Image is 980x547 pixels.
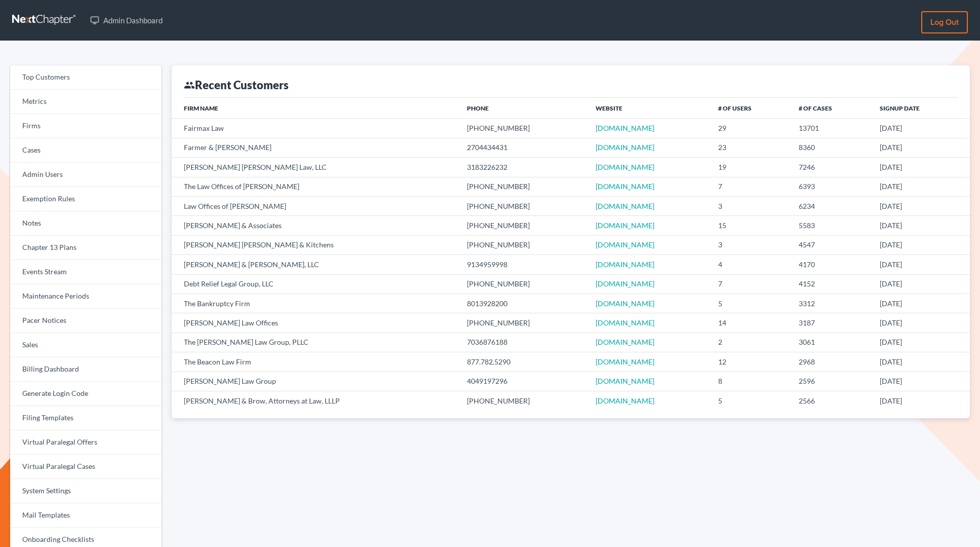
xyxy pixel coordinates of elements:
a: [DOMAIN_NAME] [596,377,654,385]
th: Website [587,98,710,118]
td: 3 [710,235,791,254]
a: Billing Dashboard [10,357,162,382]
td: [DATE] [872,255,970,274]
td: 4152 [791,274,872,294]
a: Mail Templates [10,503,162,528]
td: 23 [710,138,791,157]
a: [DOMAIN_NAME] [596,240,654,249]
td: 4 [710,255,791,274]
td: 12 [710,352,791,372]
td: 3187 [791,313,872,333]
td: [PERSON_NAME] & Brow, Attorneys at Law, LLLP [172,391,459,411]
a: Pacer Notices [10,309,162,333]
td: 2 [710,333,791,352]
td: [DATE] [872,216,970,235]
td: The [PERSON_NAME] Law Group, PLLC [172,333,459,352]
td: 7036876188 [459,333,587,352]
a: Admin Users [10,163,162,187]
td: [PHONE_NUMBER] [459,216,587,235]
td: [DATE] [872,313,970,333]
a: [DOMAIN_NAME] [596,202,654,210]
td: 3183226232 [459,158,587,177]
td: [PERSON_NAME] & Associates [172,216,459,235]
td: [PHONE_NUMBER] [459,391,587,411]
td: [DATE] [872,274,970,294]
td: [DATE] [872,235,970,254]
td: [PHONE_NUMBER] [459,196,587,215]
th: # of Cases [791,98,872,118]
td: The Bankruptcy Firm [172,294,459,313]
td: [DATE] [872,333,970,352]
td: Farmer & [PERSON_NAME] [172,138,459,157]
td: 15 [710,216,791,235]
a: Virtual Paralegal Cases [10,455,162,479]
a: [DOMAIN_NAME] [596,338,654,346]
td: [DATE] [872,294,970,313]
a: [DOMAIN_NAME] [596,396,654,405]
td: [PERSON_NAME] & [PERSON_NAME], LLC [172,255,459,274]
td: [PERSON_NAME] [PERSON_NAME] Law, LLC [172,158,459,177]
a: [DOMAIN_NAME] [596,221,654,230]
td: 2704434431 [459,138,587,157]
td: 3 [710,196,791,215]
a: [DOMAIN_NAME] [596,143,654,152]
a: Events Stream [10,260,162,284]
td: The Beacon Law Firm [172,352,459,372]
a: Chapter 13 Plans [10,236,162,260]
a: [DOMAIN_NAME] [596,357,654,366]
td: [DATE] [872,372,970,391]
td: Law Offices of [PERSON_NAME] [172,196,459,215]
i: group [184,80,195,91]
div: Recent Customers [184,78,289,92]
a: Cases [10,138,162,163]
td: Fairmax Law [172,119,459,138]
a: Metrics [10,90,162,114]
td: [DATE] [872,138,970,157]
td: 5583 [791,216,872,235]
td: 4049197296 [459,372,587,391]
td: The Law Offices of [PERSON_NAME] [172,177,459,196]
a: [DOMAIN_NAME] [596,124,654,132]
a: [DOMAIN_NAME] [596,299,654,308]
td: 877.782.5290 [459,352,587,372]
td: 4547 [791,235,872,254]
td: [PHONE_NUMBER] [459,177,587,196]
td: [PERSON_NAME] [PERSON_NAME] & Kitchens [172,235,459,254]
th: Phone [459,98,587,118]
td: 19 [710,158,791,177]
td: 13701 [791,119,872,138]
a: Maintenance Periods [10,284,162,309]
a: Notes [10,211,162,236]
td: 14 [710,313,791,333]
td: [PERSON_NAME] Law Group [172,372,459,391]
td: [PHONE_NUMBER] [459,119,587,138]
a: Sales [10,333,162,357]
td: 5 [710,294,791,313]
a: Log out [921,11,968,33]
td: [DATE] [872,196,970,215]
td: 2596 [791,372,872,391]
td: [PHONE_NUMBER] [459,235,587,254]
a: [DOMAIN_NAME] [596,260,654,269]
td: 6393 [791,177,872,196]
td: 8 [710,372,791,391]
td: 3061 [791,333,872,352]
a: [DOMAIN_NAME] [596,163,654,171]
td: 2566 [791,391,872,411]
a: Filing Templates [10,406,162,430]
td: 3312 [791,294,872,313]
td: 9134959998 [459,255,587,274]
td: [DATE] [872,119,970,138]
td: [PHONE_NUMBER] [459,313,587,333]
a: Firms [10,114,162,138]
td: 8013928200 [459,294,587,313]
th: # of Users [710,98,791,118]
td: 4170 [791,255,872,274]
td: 6234 [791,196,872,215]
th: Firm Name [172,98,459,118]
a: Generate Login Code [10,382,162,406]
td: Debt Relief Legal Group, LLC [172,274,459,294]
td: 7 [710,274,791,294]
td: 8360 [791,138,872,157]
a: Top Customers [10,65,162,90]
